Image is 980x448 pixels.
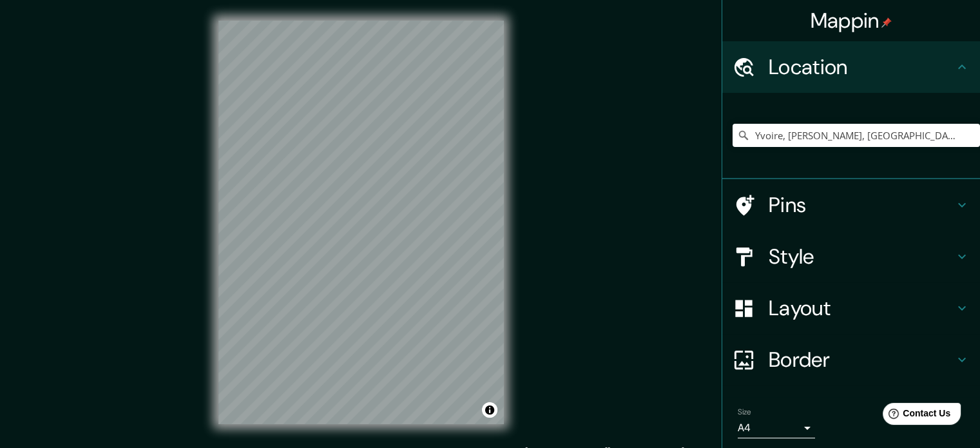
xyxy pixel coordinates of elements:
[722,231,980,282] div: Style
[722,334,980,385] div: Border
[482,402,497,418] button: Toggle attribution
[769,295,954,321] h4: Layout
[881,17,892,28] img: pin-icon.png
[738,407,751,418] label: Size
[769,192,954,218] h4: Pins
[218,21,504,424] canvas: Map
[769,244,954,269] h4: Style
[722,282,980,334] div: Layout
[722,179,980,231] div: Pins
[738,418,815,438] div: A4
[769,347,954,373] h4: Border
[865,398,966,434] iframe: Help widget launcher
[733,124,980,147] input: Pick your city or area
[722,41,980,93] div: Location
[769,54,954,80] h4: Location
[811,8,892,34] h4: Mappin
